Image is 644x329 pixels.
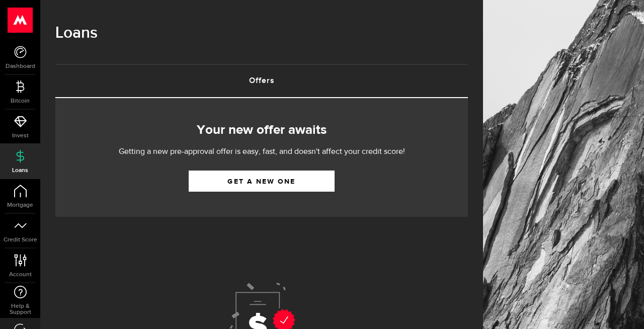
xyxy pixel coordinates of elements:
[70,120,453,141] h2: Your new offer awaits
[602,287,644,329] iframe: LiveChat chat widget
[55,64,468,98] ul: Tabs Navigation
[88,146,435,158] p: Getting a new pre-approval offer is easy, fast, and doesn't affect your credit score!
[55,65,468,97] a: Offers
[55,20,468,46] h1: Loans
[189,171,335,192] a: Get a new one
